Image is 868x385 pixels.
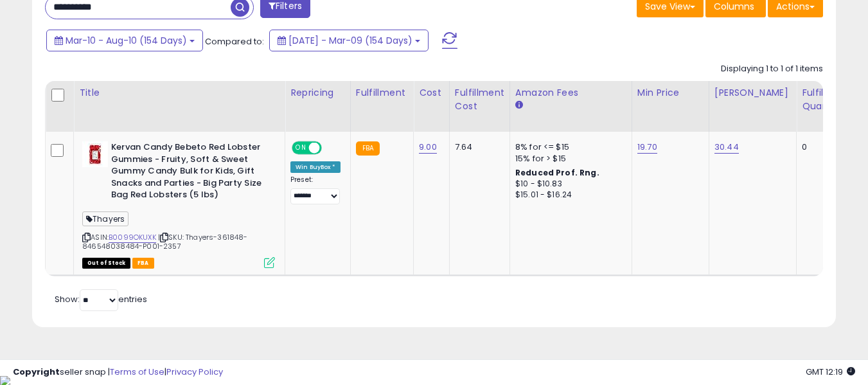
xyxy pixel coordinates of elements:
[714,141,739,154] a: 30.44
[515,153,622,165] div: 15% for > $15
[320,143,341,154] span: OFF
[269,30,429,51] button: [DATE] - Mar-09 (154 Days)
[66,34,187,47] span: Mar-10 - Aug-10 (154 Days)
[166,366,223,378] a: Privacy Policy
[515,86,626,100] div: Amazon Fees
[515,100,523,111] small: Amazon Fees.
[356,141,380,156] small: FBA
[55,293,147,305] span: Show: entries
[82,211,128,226] span: Thayers
[82,141,108,167] img: 41w1xilAxlL._SL40_.jpg
[13,366,60,378] strong: Copyright
[290,86,345,100] div: Repricing
[637,141,657,154] a: 19.70
[290,175,341,204] div: Preset:
[46,30,203,51] button: Mar-10 - Aug-10 (154 Days)
[515,141,622,153] div: 8% for <= $15
[79,86,279,100] div: Title
[802,86,846,113] div: Fulfillable Quantity
[455,86,504,113] div: Fulfillment Cost
[132,258,154,269] span: FBA
[455,141,500,153] div: 7.64
[288,34,412,47] span: [DATE] - Mar-09 (154 Days)
[806,366,855,378] span: 2025-08-11 12:19 GMT
[515,190,622,201] div: $15.01 - $16.24
[109,232,156,243] a: B0099OKUXK
[515,167,599,178] b: Reduced Prof. Rng.
[82,232,248,251] span: | SKU: Thayers-361848-846548038484-P001-2357
[802,141,842,153] div: 0
[290,161,341,173] div: Win BuyBox *
[82,258,130,269] span: All listings that are currently out of stock and unavailable for purchase on Amazon
[293,143,309,154] span: ON
[419,86,444,100] div: Cost
[356,86,408,100] div: Fulfillment
[714,86,791,100] div: [PERSON_NAME]
[515,179,622,190] div: $10 - $10.83
[82,141,275,267] div: ASIN:
[721,63,823,75] div: Displaying 1 to 1 of 1 items
[110,366,164,378] a: Terms of Use
[205,35,264,48] span: Compared to:
[13,366,223,379] div: seller snap | |
[637,86,704,100] div: Min Price
[419,141,437,154] a: 9.00
[111,141,267,204] b: Kervan Candy Bebeto Red Lobster Gummies - Fruity, Soft & Sweet Gummy Candy Bulk for Kids, Gift Sn...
